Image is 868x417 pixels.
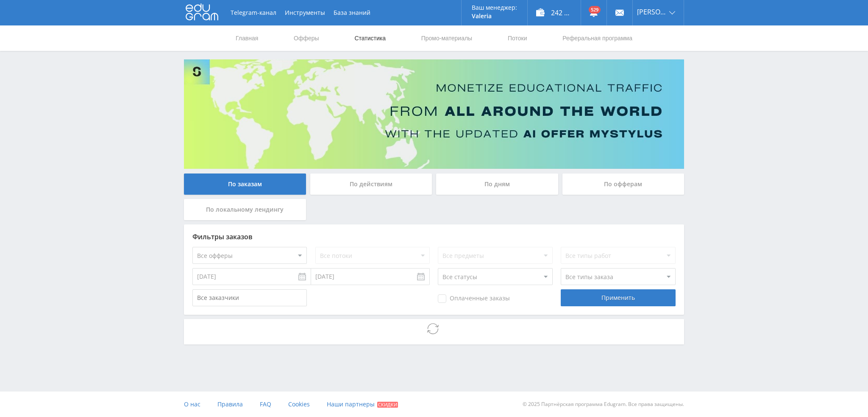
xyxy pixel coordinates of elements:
div: Применить [561,289,675,306]
img: Banner [184,59,684,169]
div: По дням [436,174,558,195]
span: Оплаченные заказы [438,294,510,303]
div: По действиям [310,174,432,195]
div: Фильтры заказов [192,233,676,241]
a: Главная [235,25,259,51]
p: Ваш менеджер: [472,4,517,11]
div: По локальному лендингу [184,199,306,220]
span: Скидки [377,402,398,408]
span: Правила [217,400,243,408]
div: По офферам [562,174,684,195]
span: Cookies [288,400,310,408]
div: По заказам [184,174,306,195]
span: Наши партнеры [327,400,375,408]
span: О нас [184,400,200,408]
div: © 2025 Партнёрская программа Edugram. Все права защищены. [438,392,684,417]
a: О нас [184,392,200,417]
a: Офферы [293,25,320,51]
p: Valeria [472,13,517,20]
span: FAQ [260,400,271,408]
a: Наши партнеры Скидки [327,392,398,417]
a: Потоки [507,25,528,51]
input: Все заказчики [192,289,307,306]
a: Промо-материалы [420,25,473,51]
a: Правила [217,392,243,417]
a: Статистика [353,25,387,51]
a: FAQ [260,392,271,417]
span: [PERSON_NAME] [637,8,667,15]
a: Cookies [288,392,310,417]
a: Реферальная программа [562,25,633,51]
